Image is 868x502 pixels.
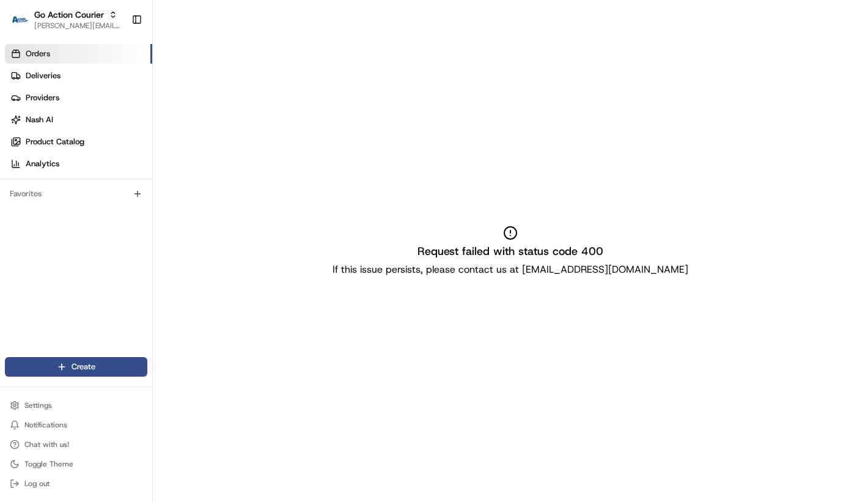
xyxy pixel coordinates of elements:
a: Analytics [5,154,152,174]
span: [DATE] [108,223,133,232]
a: Providers [5,88,152,108]
a: 📗Knowledge Base [7,268,98,290]
span: Deliveries [26,70,61,81]
button: Toggle Theme [5,456,147,473]
span: Log out [24,479,50,489]
div: Past conversations [12,159,82,169]
button: Chat with us! [5,436,147,453]
span: Product Catalog [26,136,84,147]
button: Go Action CourierGo Action Courier[PERSON_NAME][EMAIL_ADDRESS][DOMAIN_NAME] [5,5,127,34]
img: 1736555255976-a54dd68f-1ca7-489b-9aae-adbdc363a1c4 [12,117,34,139]
input: Clear [32,79,202,92]
img: 4988371391238_9404d814bf3eb2409008_72.png [26,117,48,139]
a: Deliveries [5,66,152,86]
div: 💻 [103,275,113,284]
span: API Documentation [116,273,196,286]
div: We're available if you need us! [55,129,168,139]
span: Knowledge Base [24,273,94,286]
span: Chat with us! [24,440,69,449]
span: Nash AI [26,114,53,125]
span: Analytics [26,158,59,169]
div: Favorites [5,184,147,204]
a: Orders [5,44,152,64]
p: If this issue persists, please contact us at [EMAIL_ADDRESS][DOMAIN_NAME] [333,262,688,277]
img: 1736555255976-a54dd68f-1ca7-489b-9aae-adbdc363a1c4 [24,190,34,200]
span: Toggle Theme [24,459,73,469]
img: Go Action Courier [10,16,29,23]
button: [PERSON_NAME][EMAIL_ADDRESS][DOMAIN_NAME] [34,21,122,31]
span: [DATE] [108,190,133,199]
button: Start new chat [208,120,223,135]
div: 📗 [12,275,22,284]
span: Create [72,361,95,372]
button: Notifications [5,416,147,434]
img: Lucas Ferreira [12,211,32,231]
button: Log out [5,475,147,492]
a: Powered byPylon [86,303,148,312]
span: Notifications [24,420,67,430]
button: Create [5,357,147,377]
a: 💻API Documentation [98,268,201,290]
button: See all [189,157,223,171]
img: Mariam Aslam [12,178,32,197]
a: Product Catalog [5,132,152,152]
p: Welcome 👋 [12,49,223,68]
span: Pylon [122,303,148,312]
button: Go Action Courier [34,9,104,21]
span: Providers [26,92,59,103]
span: Settings [24,400,52,410]
h2: Request failed with status code 400 [417,243,603,260]
button: Settings [5,397,147,414]
a: Nash AI [5,110,152,130]
span: Orders [26,48,50,59]
div: Start new chat [55,117,200,129]
span: • [101,223,106,232]
span: [PERSON_NAME] [38,223,99,232]
img: Nash [12,12,37,37]
span: [PERSON_NAME] [38,190,99,199]
span: • [101,190,106,199]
